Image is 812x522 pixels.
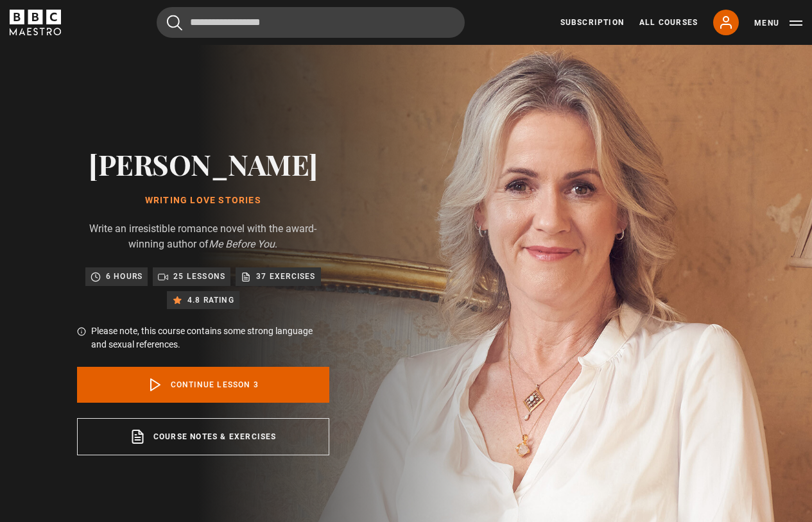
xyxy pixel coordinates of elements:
[77,221,329,252] p: Write an irresistible romance novel with the award-winning author of .
[754,17,802,29] button: Toggle navigation
[173,270,225,283] p: 25 lessons
[256,270,315,283] p: 37 exercises
[10,10,61,35] svg: BBC Maestro
[167,15,182,31] button: Submit the search query
[209,238,275,250] i: Me Before You
[77,147,329,180] h2: [PERSON_NAME]
[77,367,329,403] a: Continue lesson 3
[187,294,234,307] p: 4.8 rating
[106,270,143,283] p: 6 hours
[91,324,329,351] p: Please note, this course contains some strong language and sexual references.
[77,196,329,206] h1: Writing Love Stories
[560,17,624,28] a: Subscription
[157,7,465,38] input: Search
[639,17,698,28] a: All Courses
[77,418,329,455] a: Course notes & exercises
